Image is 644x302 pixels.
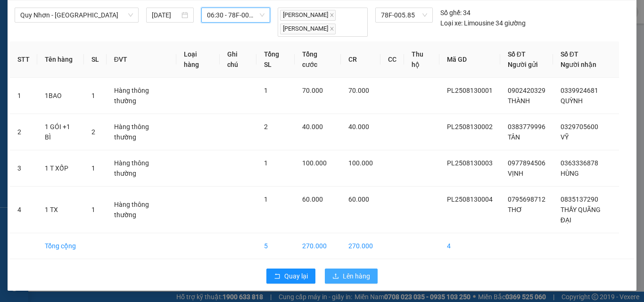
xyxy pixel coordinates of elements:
[37,41,84,78] th: Tên hàng
[447,123,493,131] span: PL2508130002
[440,8,471,18] div: 34
[295,41,341,78] th: Tổng cước
[256,233,295,259] td: 5
[508,133,520,141] span: TÂN
[107,150,177,187] td: Hàng thông thường
[107,114,177,150] td: Hàng thông thường
[264,159,268,167] span: 1
[439,41,500,78] th: Mã GD
[91,128,95,136] span: 2
[256,41,295,78] th: Tổng SL
[561,159,598,167] span: 0363336878
[381,8,427,22] span: 78F-005.85
[10,41,37,78] th: STT
[91,164,95,172] span: 1
[561,206,601,224] span: THẦY QUÃNG ĐẠI
[264,87,268,94] span: 1
[440,18,462,28] span: Loại xe:
[302,87,323,94] span: 70.000
[325,269,378,284] button: uploadLên hàng
[107,187,177,233] td: Hàng thông thường
[348,196,369,203] span: 60.000
[332,273,339,280] span: upload
[10,187,37,233] td: 4
[280,10,336,21] span: [PERSON_NAME]
[37,150,84,187] td: 1 T XỐP
[561,196,598,203] span: 0835137290
[207,8,265,22] span: 06:30 - 78F-005.85
[404,41,439,78] th: Thu hộ
[91,92,95,99] span: 1
[508,87,545,94] span: 0902420329
[37,187,84,233] td: 1 TX
[10,78,37,114] td: 1
[65,51,125,82] li: VP [GEOGRAPHIC_DATA]
[302,196,323,203] span: 60.000
[561,170,579,177] span: HÙNG
[348,123,369,131] span: 40.000
[20,8,133,22] span: Quy Nhơn - Đà Lạt
[302,159,327,167] span: 100.000
[274,273,281,280] span: rollback
[37,233,84,259] td: Tổng cộng
[264,123,268,131] span: 2
[264,196,268,203] span: 1
[508,206,522,213] span: THƠ
[5,5,38,38] img: logo.jpg
[561,133,569,141] span: VỸ
[508,50,526,58] span: Số ĐT
[220,41,256,78] th: Ghi chú
[561,97,583,105] span: QUỲNH
[440,18,526,28] div: Limousine 34 giường
[152,10,179,20] input: 13/08/2025
[266,269,315,284] button: rollbackQuay lại
[348,159,373,167] span: 100.000
[107,41,177,78] th: ĐVT
[561,61,596,68] span: Người nhận
[91,206,95,213] span: 1
[561,123,598,131] span: 0329705600
[84,41,107,78] th: SL
[439,233,500,259] td: 4
[295,233,341,259] td: 270.000
[343,271,370,281] span: Lên hàng
[5,51,65,82] li: VP [GEOGRAPHIC_DATA]
[37,114,84,150] td: 1 GÓI +1 BÌ
[280,24,336,34] span: [PERSON_NAME]
[508,61,538,68] span: Người gửi
[348,87,369,94] span: 70.000
[447,159,493,167] span: PL2508130003
[508,170,523,177] span: VỊNH
[440,8,462,18] span: Số ghế:
[5,5,137,40] li: Xe khách Mộc Thảo
[10,114,37,150] td: 2
[302,123,323,131] span: 40.000
[561,50,578,58] span: Số ĐT
[508,123,545,131] span: 0383779996
[561,87,598,94] span: 0339924681
[284,271,308,281] span: Quay lại
[380,41,404,78] th: CC
[330,26,334,31] span: close
[176,41,220,78] th: Loại hàng
[37,78,84,114] td: 1BAO
[508,196,545,203] span: 0795698712
[447,87,493,94] span: PL2508130001
[107,78,177,114] td: Hàng thông thường
[330,13,334,17] span: close
[341,233,380,259] td: 270.000
[447,196,493,203] span: PL2508130004
[341,41,380,78] th: CR
[508,97,530,105] span: THÀNH
[508,159,545,167] span: 0977894506
[10,150,37,187] td: 3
